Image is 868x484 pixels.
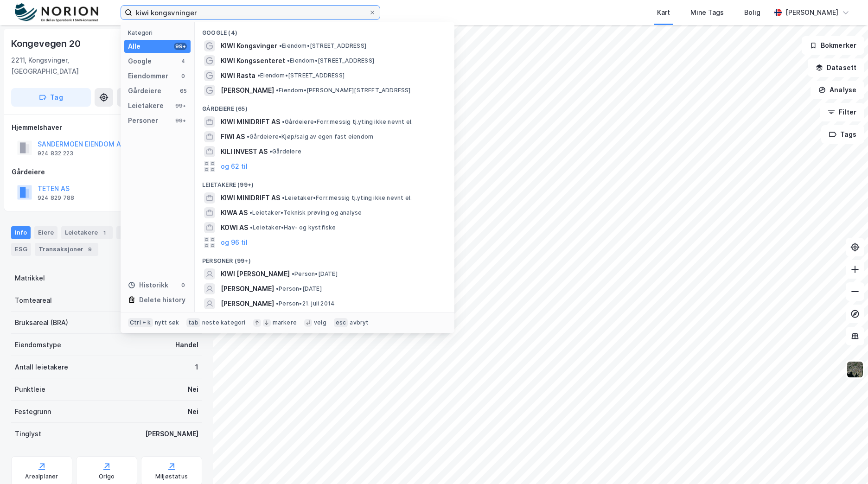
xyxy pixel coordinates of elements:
[247,133,373,140] span: Gårdeiere • Kjøp/salg av egen fast eiendom
[132,6,369,19] input: Søk på adresse, matrikkel, gårdeiere, leietakere eller personer
[249,209,362,217] span: Leietaker • Teknisk prøving og analyse
[128,70,168,82] div: Eiendommer
[292,270,294,277] span: •
[221,116,280,127] span: KIWI MINIDRIFT AS
[179,72,187,80] div: 0
[221,146,268,157] span: KILI INVEST AS
[128,100,164,111] div: Leietakere
[279,42,366,50] span: Eiendom • [STREET_ADDRESS]
[15,428,41,439] div: Tinglyst
[11,88,91,107] button: Tag
[690,7,724,18] div: Mine Tags
[116,226,151,239] div: Datasett
[186,318,200,327] div: tab
[128,41,140,52] div: Alle
[11,243,31,256] div: ESG
[221,268,290,280] span: KIWI [PERSON_NAME]
[128,115,158,126] div: Personer
[276,285,322,293] span: Person • [DATE]
[179,281,187,289] div: 0
[221,298,274,309] span: [PERSON_NAME]
[221,222,248,233] span: KOWI AS
[12,122,202,133] div: Hjemmelshaver
[221,85,274,96] span: [PERSON_NAME]
[282,118,285,125] span: •
[15,3,98,22] img: norion-logo.80e7a08dc31c2e691866.png
[221,192,280,204] span: KIWI MINIDRIFT AS
[269,148,272,155] span: •
[15,384,45,395] div: Punktleie
[38,194,74,202] div: 924 829 788
[202,319,246,326] div: neste kategori
[822,439,868,484] iframe: Chat Widget
[128,318,153,327] div: Ctrl + k
[174,102,187,109] div: 99+
[314,319,326,326] div: velg
[195,250,454,267] div: Personer (99+)
[276,300,279,307] span: •
[846,361,864,378] img: 9k=
[145,428,198,439] div: [PERSON_NAME]
[35,243,98,256] div: Transaksjoner
[139,294,185,306] div: Delete history
[128,85,161,96] div: Gårdeiere
[61,226,113,239] div: Leietakere
[657,7,670,18] div: Kart
[282,194,285,201] span: •
[279,42,282,49] span: •
[221,283,274,294] span: [PERSON_NAME]
[15,362,68,373] div: Antall leietakere
[820,103,864,121] button: Filter
[249,209,252,216] span: •
[11,226,31,239] div: Info
[99,473,115,480] div: Origo
[257,72,260,79] span: •
[34,226,57,239] div: Eiere
[179,87,187,95] div: 65
[282,194,412,202] span: Leietaker • Forr.messig tj.yting ikke nevnt el.
[287,57,290,64] span: •
[12,166,202,178] div: Gårdeiere
[15,406,51,417] div: Festegrunn
[276,300,335,307] span: Person • 21. juli 2014
[811,81,864,99] button: Analyse
[38,150,73,157] div: 924 832 223
[11,36,82,51] div: Kongevegen 20
[250,224,336,231] span: Leietaker • Hav- og kystfiske
[155,319,179,326] div: nytt søk
[221,70,255,81] span: KIWI Rasta
[15,273,45,284] div: Matrikkel
[85,245,95,254] div: 9
[155,473,188,480] div: Miljøstatus
[808,58,864,77] button: Datasett
[269,148,301,155] span: Gårdeiere
[221,131,245,142] span: FIWI AS
[175,339,198,350] div: Handel
[128,29,191,36] div: Kategori
[221,40,277,51] span: KIWI Kongsvinger
[273,319,297,326] div: markere
[744,7,760,18] div: Bolig
[174,117,187,124] div: 99+
[195,174,454,191] div: Leietakere (99+)
[188,384,198,395] div: Nei
[188,406,198,417] div: Nei
[276,87,279,94] span: •
[350,319,369,326] div: avbryt
[334,318,348,327] div: esc
[195,22,454,38] div: Google (4)
[250,224,253,231] span: •
[802,36,864,55] button: Bokmerker
[287,57,374,64] span: Eiendom • [STREET_ADDRESS]
[292,270,338,278] span: Person • [DATE]
[221,55,285,66] span: KIWI Kongssenteret
[221,161,248,172] button: og 62 til
[221,237,248,248] button: og 96 til
[179,57,187,65] div: 4
[100,228,109,237] div: 1
[282,118,413,126] span: Gårdeiere • Forr.messig tj.yting ikke nevnt el.
[11,55,136,77] div: 2211, Kongsvinger, [GEOGRAPHIC_DATA]
[195,98,454,115] div: Gårdeiere (65)
[822,439,868,484] div: Kontrollprogram for chat
[276,285,279,292] span: •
